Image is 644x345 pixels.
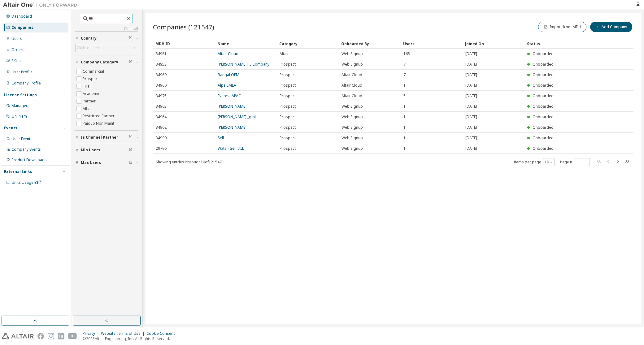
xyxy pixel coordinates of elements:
div: Managed [11,103,28,108]
div: SKUs [11,58,21,63]
button: Import from MDH [538,22,586,32]
span: Altair Cloud [342,93,362,98]
span: Prospect [280,136,296,140]
span: 29796 [156,146,167,151]
span: Clear filter [129,60,133,65]
span: [DATE] [465,83,477,88]
span: Max Users [81,160,101,165]
span: Is Channel Partner [81,135,118,140]
span: Prospect [280,125,296,130]
span: Onboarded [533,93,554,98]
span: [DATE] [465,114,477,119]
span: [DATE] [465,62,477,67]
img: instagram.svg [48,333,54,339]
span: Web Signup [342,104,363,109]
label: Altair [83,105,93,112]
span: [DATE] [465,146,477,151]
span: 7 [403,62,406,67]
span: Prospect [280,93,296,98]
span: Prospect [280,104,296,109]
span: Prospect [280,72,296,77]
div: Website Terms of Use [101,331,146,336]
div: Click to select [77,45,101,50]
div: Users [403,39,460,49]
span: Companies (121547) [153,23,214,31]
div: Dashboard [11,14,32,19]
span: Web Signup [342,114,363,119]
div: Cookie Consent [146,331,178,336]
a: Bangal OEM [218,72,239,77]
span: Onboarded [533,135,554,140]
span: [DATE] [465,125,477,130]
span: Onboarded [533,51,554,56]
span: Onboarded [533,146,554,151]
a: [PERSON_NAME] [218,125,246,130]
span: Onboarded [533,104,554,109]
div: License Settings [4,93,37,97]
div: User Events [11,136,33,141]
span: 165 [403,51,410,56]
div: External Links [4,169,32,174]
a: [PERSON_NAME] [218,104,246,109]
a: Water-Gen Ltd. [218,146,244,151]
span: 34962 [156,125,167,130]
button: Max Users [75,156,138,170]
div: Company Events [11,147,41,152]
span: Items per page [514,158,555,166]
span: [DATE] [465,136,477,140]
span: 1 [403,136,406,140]
span: [DATE] [465,72,477,77]
span: Min Users [81,148,100,153]
div: Events [4,126,17,131]
a: [PERSON_NAME] _gml [218,114,256,119]
a: Alps EMEA [218,83,236,88]
span: [DATE] [465,51,477,56]
span: Clear filter [129,36,133,41]
a: Altair Cloud [218,51,238,56]
img: altair_logo.svg [2,333,34,339]
div: MDH ID [155,39,212,49]
span: Country [81,36,97,41]
span: Clear filter [129,135,133,140]
div: Companies [11,25,33,30]
span: 5 [403,93,406,98]
button: Add Company [590,22,632,32]
label: Partner [83,97,97,105]
span: 1 [403,125,406,130]
span: Web Signup [342,146,363,151]
div: User Profile [11,70,33,75]
span: Company Category [81,60,118,65]
span: Web Signup [342,125,363,130]
span: Altair Cloud [342,72,362,77]
label: Academic [83,90,101,97]
a: Everest APAC [218,93,241,98]
span: Onboarded [533,72,554,77]
span: 34963 [156,104,167,109]
span: 34969 [156,72,167,77]
label: Paidup Non Maint [83,120,115,127]
button: 10 [545,160,553,165]
label: Commercial [83,68,105,75]
img: youtube.svg [68,333,77,339]
div: Joined On [465,39,522,49]
span: Web Signup [342,136,363,140]
label: Prospect [83,75,100,83]
a: Self [218,135,224,140]
button: Company Category [75,55,138,69]
span: [DATE] [465,93,477,98]
label: Restricted Partner [83,112,116,120]
a: [PERSON_NAME] PE Company [218,62,269,67]
span: Prospect [280,83,296,88]
span: Prospect [280,146,296,151]
span: Web Signup [342,62,363,67]
button: Min Users [75,143,138,157]
div: Onboarded By [341,39,398,49]
label: Trial [83,83,92,90]
div: Product Downloads [11,157,47,162]
a: Clear all [75,26,138,31]
div: Company Profile [11,81,41,86]
span: 7 [403,72,406,77]
span: Web Signup [342,51,363,56]
button: Is Channel Partner [75,131,138,144]
span: 1 [403,104,406,109]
